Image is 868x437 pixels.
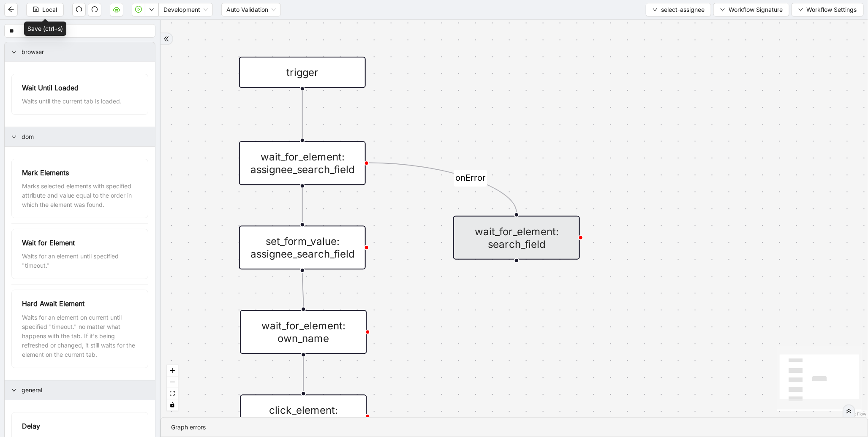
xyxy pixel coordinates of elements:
[167,377,178,388] button: zoom out
[239,141,366,185] div: wait_for_element: assignee_search_field
[240,310,367,354] div: wait_for_element: own_name
[792,3,864,16] button: downWorkflow Settings
[5,380,155,400] div: general
[302,272,304,307] g: Edge from set_form_value: assignee_search_field to wait_for_element: own_name
[239,225,366,269] div: set_form_value: assignee_search_field
[807,5,857,14] span: Workflow Settings
[22,299,138,309] div: Hard Await Element
[22,385,148,395] span: general
[453,216,580,260] div: wait_for_element: search_field
[22,168,138,178] div: Mark Elements
[145,3,158,16] button: down
[113,6,120,13] span: cloud-server
[149,7,154,12] span: down
[226,3,276,16] span: Auto Validation
[713,3,789,16] button: downWorkflow Signature
[22,421,138,432] div: Delay
[171,423,857,432] div: Graph errors
[845,411,867,416] a: React Flow attribution
[11,388,16,393] span: right
[729,5,783,14] span: Workflow Signature
[167,365,178,377] button: zoom in
[653,7,658,12] span: down
[506,272,527,293] span: plus-circle
[76,6,82,13] span: undo
[239,57,366,88] div: trigger
[5,42,155,62] div: browser
[110,3,123,16] button: cloud-server
[11,49,16,54] span: right
[135,6,142,13] span: play-circle
[24,22,66,36] div: Save (ctrl+s)
[646,3,711,16] button: downselect-assignee
[163,3,208,16] span: Development
[22,238,138,248] div: Wait for Element
[42,5,57,14] span: Local
[167,388,178,399] button: fit view
[846,408,852,414] span: double-right
[22,182,138,209] div: Marks selected elements with specified attribute and value equal to the order in which the elemen...
[22,132,148,141] span: dom
[26,3,64,16] button: saveLocal
[91,6,98,13] span: redo
[22,313,138,359] div: Waits for an element on current until specified "timeout." no matter what happens with the tab. I...
[5,127,155,147] div: dom
[72,3,86,16] button: undo
[22,47,148,57] span: browser
[453,216,580,260] div: wait_for_element: search_fieldplus-circle
[720,7,725,12] span: down
[88,3,101,16] button: redo
[22,97,138,106] div: Waits until the current tab is loaded.
[11,134,16,139] span: right
[4,3,18,16] button: arrow-left
[167,399,178,411] button: toggle interactivity
[22,83,138,93] div: Wait Until Loaded
[132,3,145,16] button: play-circle
[798,7,803,12] span: down
[661,5,705,14] span: select-assignee
[163,36,169,42] span: double-right
[22,252,138,270] div: Waits for an element until specified "timeout."
[369,163,517,213] g: Edge from wait_for_element: assignee_search_field to wait_for_element: search_field
[8,6,14,13] span: arrow-left
[33,6,39,12] span: save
